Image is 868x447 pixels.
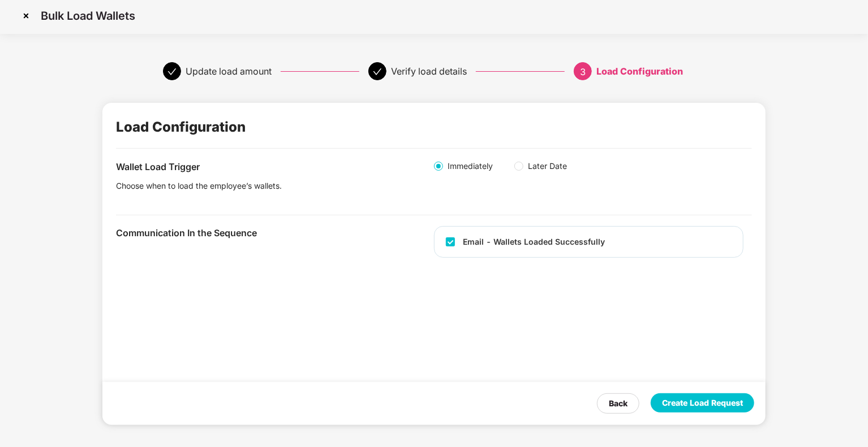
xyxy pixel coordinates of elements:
span: Immediately [443,160,497,172]
div: Wallet Load Trigger [116,160,434,174]
div: Back [609,397,628,410]
div: Choose when to load the employee’s wallets. [116,180,399,192]
div: Email - Wallets Loaded Successfully [463,236,605,248]
span: check [167,67,177,76]
span: Later Date [523,160,571,172]
div: Load Configuration [116,116,246,138]
img: svg+xml;base64,PHN2ZyBpZD0iQ3Jvc3MtMzJ4MzIiIHhtbG5zPSJodHRwOi8vd3d3LnczLm9yZy8yMDAwL3N2ZyIgd2lkdG... [17,7,35,25]
span: check [373,67,382,76]
p: Bulk Load Wallets [41,9,135,23]
div: Load Configuration [596,62,683,80]
span: 3 [580,66,586,77]
div: Verify load details [391,62,467,80]
div: Update load amount [186,62,272,80]
div: Communication In the Sequence [116,226,434,240]
div: Create Load Request [662,397,743,409]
